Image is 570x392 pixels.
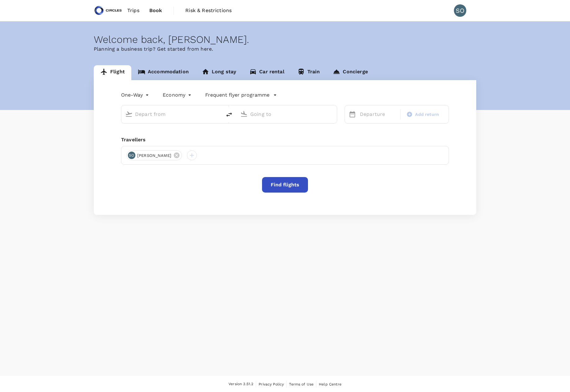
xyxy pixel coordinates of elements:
a: Concierge [326,65,374,80]
a: Privacy Policy [259,381,284,388]
img: Circles [94,4,122,17]
a: Flight [94,65,131,80]
div: Economy [163,90,193,100]
a: Terms of Use [289,381,314,388]
button: Open [332,113,334,115]
button: Find flights [262,177,308,193]
a: Car rental [243,65,291,80]
span: Version 3.51.2 [228,381,253,387]
span: Risk & Restrictions [185,7,232,14]
span: Book [149,7,162,14]
span: [PERSON_NAME] [133,153,175,159]
a: Help Centre [319,381,342,388]
a: Train [291,65,327,80]
p: Frequent flyer programme [205,91,269,99]
span: Trips [127,7,139,14]
span: Terms of Use [289,382,314,386]
button: Frequent flyer programme [205,91,277,99]
div: SO[PERSON_NAME] [126,150,182,160]
span: Help Centre [319,382,342,386]
span: Add return [415,111,439,118]
input: Depart from [135,109,209,119]
div: One-Way [121,90,150,100]
input: Going to [250,109,324,119]
div: SO [128,152,135,159]
span: Privacy Policy [259,382,284,386]
button: Open [217,113,219,115]
button: delete [222,107,237,122]
div: Travellers [121,136,449,144]
div: Welcome back , [PERSON_NAME] . [94,34,476,45]
div: SO [454,4,466,17]
p: Departure [360,111,396,118]
p: Planning a business trip? Get started from here. [94,45,476,53]
a: Long stay [195,65,243,80]
a: Accommodation [131,65,195,80]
